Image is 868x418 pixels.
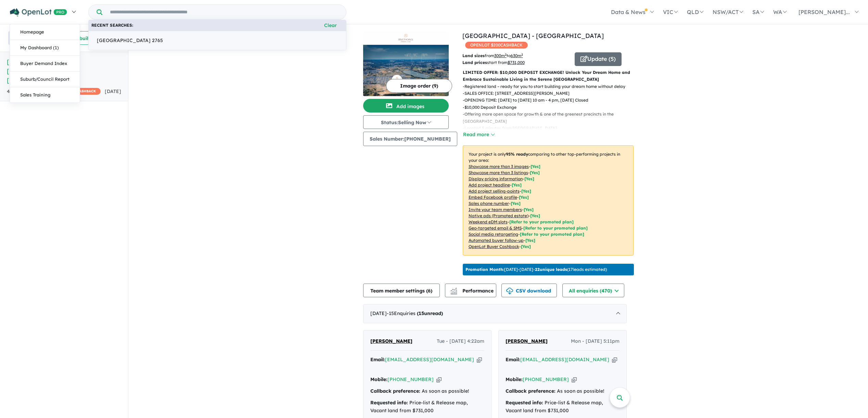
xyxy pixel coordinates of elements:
[477,356,482,363] button: Copy
[506,152,528,157] b: 95 % ready
[97,37,163,45] span: [GEOGRAPHIC_DATA] 2765
[509,219,574,224] span: [Refer to your promoted plan]
[469,244,519,249] u: OpenLot Buyer Cashback
[501,284,557,297] button: CSV download
[363,304,627,323] div: [DATE]
[363,284,440,297] button: Team member settings (6)
[525,238,535,243] span: [Yes]
[91,22,133,29] b: Recent searches:
[437,337,484,345] span: Tue - [DATE] 4:22am
[462,53,485,58] b: Land sizes
[450,288,457,291] img: line-chart.svg
[370,338,412,344] span: [PERSON_NAME]
[370,337,412,345] a: [PERSON_NAME]
[469,201,509,206] u: Sales phone number
[506,288,513,295] img: download icon
[612,356,617,363] button: Copy
[511,53,523,58] u: 630 m
[520,356,609,363] a: [EMAIL_ADDRESS][DOMAIN_NAME]
[370,387,484,395] div: As soon as possible!
[445,284,496,297] button: Performance
[465,266,607,273] p: [DATE] - [DATE] - ( 17 leads estimated)
[506,356,520,363] strong: Email:
[463,131,495,139] button: Read more
[465,267,504,272] b: Promotion Month:
[506,400,543,406] strong: Requested info:
[506,387,620,395] div: As soon as possible!
[436,376,442,383] button: Copy
[575,52,622,66] button: Update (5)
[10,40,80,56] a: My Dashboard (1)
[521,53,523,56] sup: 2
[571,337,620,345] span: Mon - [DATE] 5:11pm
[469,176,523,181] u: Display pricing information
[523,225,588,231] span: [Refer to your promoted plan]
[507,53,523,58] span: to
[512,182,522,187] span: [ Yes ]
[462,59,570,66] p: start from
[72,88,101,95] span: CASHBACK
[463,111,639,125] p: - Offering more open space for growth & one of the greenest precincts in the [GEOGRAPHIC_DATA]
[417,310,443,316] strong: ( unread)
[799,9,850,15] span: [PERSON_NAME]...
[469,219,508,224] u: Weekend eDM slots
[523,376,569,382] a: [PHONE_NUMBER]
[463,97,639,104] p: - OPENING TIME: [DATE] to [DATE] 10 am - 4 pm, [DATE] Closed
[419,310,424,316] span: 15
[521,244,531,249] span: [Yes]
[370,388,420,394] strong: Callback preference:
[462,60,487,65] b: Land prices
[370,356,385,363] strong: Email:
[524,207,534,212] span: [ Yes ]
[10,24,80,40] a: Homepage
[469,207,522,212] u: Invite your team members
[508,60,525,65] u: $ 731,000
[524,176,534,181] span: [ Yes ]
[88,31,346,51] a: [GEOGRAPHIC_DATA] 2765
[494,53,507,58] u: 300 m
[511,201,521,206] span: [ Yes ]
[363,45,449,96] img: River Oaks Estate - Oakville
[463,125,639,132] p: - Located 5 minutes from [GEOGRAPHIC_DATA]
[463,90,639,97] p: - SALES OFFICE: [STREET_ADDRESS][PERSON_NAME]
[520,232,584,237] span: [Refer to your promoted plan]
[530,213,540,218] span: [Yes]
[363,115,449,129] button: Status:Selling Now
[363,132,457,146] button: Sales Number:[PHONE_NUMBER]
[469,182,510,187] u: Add project headline
[10,8,67,17] img: Openlot PRO Logo White
[531,164,540,169] span: [ Yes ]
[506,337,548,345] a: [PERSON_NAME]
[363,99,449,113] button: Add images
[505,53,507,56] sup: 2
[469,232,518,237] u: Social media retargeting
[462,52,570,59] p: from
[469,170,528,175] u: Showcase more than 3 listings
[10,71,80,87] a: Suburb/Council Report
[530,170,540,175] span: [ Yes ]
[370,399,484,415] div: Price-list & Release map, Vacant land from $731,000
[469,164,529,169] u: Showcase more than 3 images
[104,5,345,19] input: Try estate name, suburb, builder or developer
[465,42,528,49] span: OPENLOT $ 200 CASHBACK
[451,288,494,294] span: Performance
[10,56,80,71] a: Buyer Demand Index
[366,34,446,42] img: River Oaks Estate - Oakville Logo
[463,145,634,256] p: Your project is only comparing to other top-performing projects in your area: - - - - - - - - - -...
[370,376,387,382] strong: Mobile:
[386,79,452,93] button: Image order (9)
[387,310,443,316] span: - 15 Enquir ies
[469,188,520,194] u: Add project selling-points
[469,225,522,231] u: Geo-targeted email & SMS
[506,376,523,382] strong: Mobile:
[506,338,548,344] span: [PERSON_NAME]
[428,288,431,294] span: 6
[463,83,639,90] p: - Registered land – ready for you to start building your dream home without delay
[7,57,121,85] h5: [GEOGRAPHIC_DATA] - [GEOGRAPHIC_DATA] , [GEOGRAPHIC_DATA]
[370,400,408,406] strong: Requested info:
[318,22,343,29] button: Clear
[10,87,80,103] a: Sales Training
[105,88,121,94] span: [DATE]
[387,376,434,382] a: [PHONE_NUMBER]
[519,195,529,200] span: [ Yes ]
